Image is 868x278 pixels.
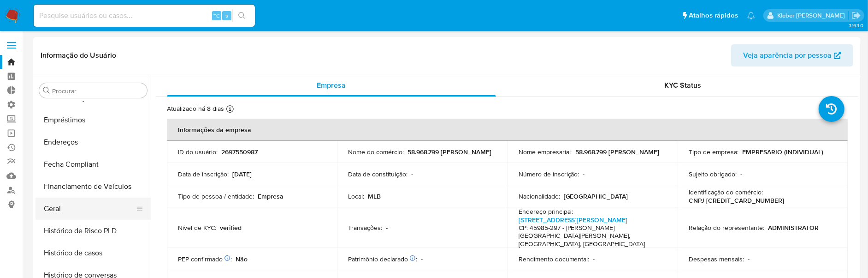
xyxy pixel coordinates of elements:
p: ID do usuário : [178,148,218,156]
a: Sair [851,11,861,20]
span: Atalhos rápidos [689,11,738,20]
p: - [421,255,423,263]
p: Atualizado há 8 dias [167,104,224,113]
p: Nacionalidade : [519,192,560,200]
p: - [748,255,750,263]
p: 58.968.799 [PERSON_NAME] [407,148,491,156]
p: Local : [348,192,364,200]
button: search-icon [232,9,251,22]
input: Pesquise usuários ou casos... [34,10,255,22]
p: kleber.bueno@mercadolivre.com [777,11,848,20]
p: Não [236,255,248,263]
p: - [386,224,388,232]
button: Endereços [35,131,151,153]
p: ADMINISTRATOR [768,224,819,232]
h1: Informação do Usuário [41,51,116,60]
p: Rendimento documental : [519,255,590,263]
button: Fecha Compliant [35,153,151,175]
p: Número de inscrição : [519,170,579,178]
span: ⌥ [213,11,220,20]
input: Procurar [52,87,143,95]
p: [GEOGRAPHIC_DATA] [564,192,628,200]
p: Tipo de empresa : [689,148,738,156]
p: PEP confirmado : [178,255,232,263]
button: Empréstimos [35,109,151,131]
span: s [225,11,228,20]
p: - [411,170,413,178]
p: Transações : [348,224,382,232]
th: Informações da empresa [167,119,848,141]
p: Nome empresarial : [519,148,572,156]
span: Veja aparência por pessoa [743,44,832,66]
p: verified [220,224,242,232]
p: Data de inscrição : [178,170,229,178]
p: 58.968.799 [PERSON_NAME] [576,148,660,156]
p: - [593,255,595,263]
p: Empresa [258,192,283,200]
h4: CP: 45985-297 - [PERSON_NAME][GEOGRAPHIC_DATA][PERSON_NAME], [GEOGRAPHIC_DATA], [GEOGRAPHIC_DATA] [519,224,663,248]
p: Data de constituição : [348,170,407,178]
p: - [740,170,742,178]
button: Procurar [43,87,50,94]
button: Histórico de casos [35,242,151,264]
p: Despesas mensais : [689,255,744,263]
p: MLB [368,192,381,200]
p: Nome do comércio : [348,148,404,156]
span: KYC Status [664,80,701,91]
a: [STREET_ADDRESS][PERSON_NAME] [519,215,628,224]
p: - [583,170,585,178]
p: Patrimônio declarado : [348,255,417,263]
button: Financiamento de Veículos [35,175,151,198]
p: Tipo de pessoa / entidade : [178,192,254,200]
span: Empresa [317,80,346,91]
p: EMPRESARIO (INDIVIDUAL) [742,148,823,156]
button: Histórico de Risco PLD [35,220,151,242]
p: CNPJ [CREDIT_CARD_NUMBER] [689,196,784,205]
p: 2697550987 [221,148,258,156]
button: Veja aparência por pessoa [731,44,853,66]
a: Notificações [747,12,755,19]
p: Sujeito obrigado : [689,170,737,178]
p: Relação do representante : [689,224,764,232]
p: [DATE] [232,170,252,178]
p: Identificação do comércio : [689,188,763,196]
p: Endereço principal : [519,207,573,216]
button: Geral [35,198,143,220]
p: Nível de KYC : [178,224,216,232]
